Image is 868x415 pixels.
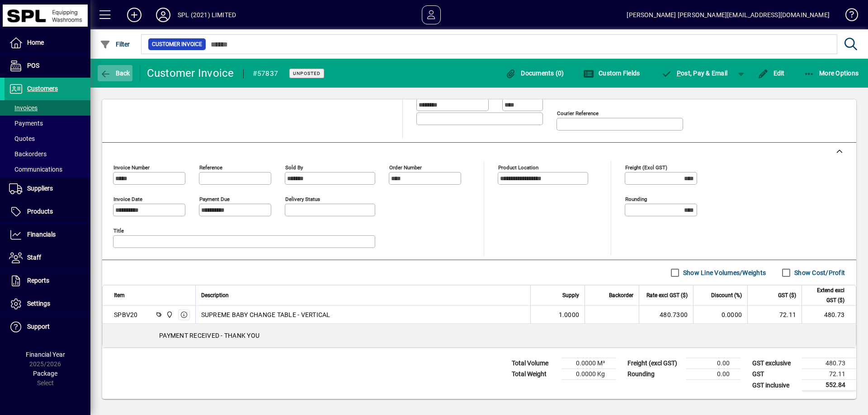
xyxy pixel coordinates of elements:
span: Description [201,290,229,300]
button: Custom Fields [581,65,642,81]
span: Home [27,39,44,46]
span: Customers [27,85,58,92]
mat-label: Invoice number [113,164,150,171]
span: Customer Invoice [152,40,202,49]
a: Staff [5,247,90,269]
span: Backorder [609,290,633,300]
td: 72.11 [802,369,856,380]
span: Rate excl GST ($) [646,290,688,300]
a: Payments [5,116,90,131]
button: Post, Pay & Email [656,65,732,81]
span: GST ($) [778,290,796,300]
td: 552.84 [802,380,856,391]
mat-label: Reference [199,164,222,171]
button: More Options [802,65,861,81]
a: Backorders [5,146,90,162]
td: 72.11 [747,306,802,324]
span: Payments [9,120,43,127]
span: Edit [758,70,785,77]
span: Custom Fields [583,70,640,77]
label: Show Cost/Profit [793,268,845,277]
button: Add [120,7,149,23]
a: Reports [5,270,90,292]
span: Support [27,323,50,330]
td: 0.00 [686,369,741,380]
span: Extend excl GST ($) [807,285,844,305]
span: P [677,70,681,77]
td: 480.73 [802,306,856,324]
td: Rounding [623,369,686,380]
app-page-header-button: Back [90,65,140,81]
mat-label: Product location [498,164,538,171]
a: Knowledge Base [839,2,857,31]
span: SPL (2021) Limited [164,310,174,320]
span: Communications [9,166,62,173]
td: 0.0000 [693,306,747,324]
div: Customer Invoice [147,66,234,80]
span: Discount (%) [711,290,742,300]
span: Invoices [9,104,38,112]
td: Freight (excl GST) [623,358,686,369]
td: Total Volume [507,358,561,369]
span: Item [114,290,125,300]
td: Total Weight [507,369,561,380]
button: Documents (0) [503,65,566,81]
button: Back [98,65,132,81]
span: 1.0000 [559,310,580,319]
span: Quotes [9,135,35,142]
a: Products [5,201,90,223]
div: SPL (2021) LIMITED [178,8,236,22]
div: SPBV20 [114,310,138,319]
mat-label: Rounding [625,196,647,202]
button: Edit [755,65,787,81]
span: Financials [27,231,56,238]
span: SUPREME BABY CHANGE TABLE - VERTICAL [201,310,330,319]
div: [PERSON_NAME] [PERSON_NAME][EMAIL_ADDRESS][DOMAIN_NAME] [627,8,830,22]
a: Suppliers [5,177,90,200]
mat-label: Sold by [285,164,303,171]
span: Backorders [9,150,47,158]
mat-label: Payment due [199,196,230,202]
label: Show Line Volumes/Weights [681,268,766,277]
div: #57837 [253,66,278,81]
a: Settings [5,293,90,315]
mat-label: Invoice date [113,196,142,202]
span: Financial Year [26,351,65,358]
span: Back [100,70,130,77]
a: Invoices [5,100,90,116]
mat-label: Delivery status [285,196,320,202]
mat-label: Order number [389,164,422,171]
button: Profile [149,7,178,23]
td: 0.0000 Kg [561,369,616,380]
span: Reports [27,277,49,284]
a: Communications [5,162,90,177]
span: Supply [562,290,579,300]
span: Settings [27,300,50,307]
mat-label: Freight (excl GST) [625,164,667,171]
mat-label: Title [113,228,124,234]
span: Suppliers [27,185,53,192]
span: Package [33,370,57,377]
a: Quotes [5,131,90,146]
span: Staff [27,254,41,261]
a: Home [5,32,90,54]
td: 480.73 [802,358,856,369]
span: ost, Pay & Email [661,70,727,77]
td: GST [748,369,802,380]
span: Products [27,208,53,215]
td: GST inclusive [748,380,802,391]
td: 0.0000 M³ [561,358,616,369]
span: Filter [100,41,130,48]
button: Filter [98,36,132,52]
span: Documents (0) [505,70,564,77]
span: POS [27,62,39,69]
a: Financials [5,224,90,246]
div: PAYMENT RECEIVED - THANK YOU [103,324,856,347]
mat-label: Courier Reference [557,110,599,117]
td: 0.00 [686,358,741,369]
a: Support [5,316,90,338]
a: POS [5,55,90,77]
div: 480.7300 [645,310,688,319]
td: GST exclusive [748,358,802,369]
span: Unposted [293,70,321,76]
